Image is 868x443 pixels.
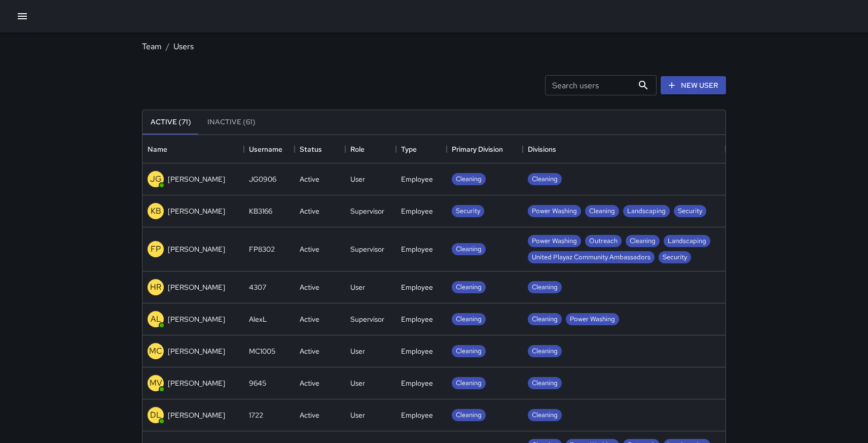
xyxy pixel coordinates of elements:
div: Employee [401,244,433,254]
p: [PERSON_NAME] [168,244,225,254]
a: Team [142,41,162,52]
div: AlexL [249,314,267,324]
span: Security [674,207,706,216]
div: Status [295,135,345,163]
span: Cleaning [528,315,562,324]
div: Type [396,135,447,163]
div: Active [300,244,319,254]
div: Employee [401,410,433,420]
div: FP8302 [249,244,275,254]
div: MC1005 [249,346,275,356]
p: HR [150,281,161,293]
div: Divisions [528,135,556,163]
button: Active (71) [142,110,199,134]
li: / [166,41,169,53]
span: Outreach [585,236,622,246]
div: Active [300,410,319,420]
p: DL [150,409,161,421]
p: [PERSON_NAME] [168,282,225,292]
p: FP [151,243,161,255]
span: Cleaning [452,379,486,388]
p: MV [150,377,162,389]
div: Employee [401,378,433,388]
p: [PERSON_NAME] [168,206,225,216]
span: Landscaping [623,207,670,216]
a: Users [173,41,194,52]
span: Power Washing [566,315,619,324]
div: Primary Division [447,135,523,163]
div: Active [300,378,319,388]
div: Active [300,282,319,292]
div: Employee [401,314,433,324]
span: Landscaping [664,236,710,246]
p: [PERSON_NAME] [168,174,225,184]
div: User [350,174,365,184]
span: Cleaning [528,347,562,356]
p: [PERSON_NAME] [168,314,225,324]
div: User [350,378,365,388]
div: Name [148,135,167,163]
span: Cleaning [585,207,619,216]
div: Role [350,135,365,163]
div: Active [300,314,319,324]
div: 4307 [249,282,266,292]
div: Username [244,135,295,163]
p: [PERSON_NAME] [168,410,225,420]
div: Username [249,135,282,163]
span: Cleaning [452,347,486,356]
div: 1722 [249,410,263,420]
span: Cleaning [452,411,486,420]
div: KB3166 [249,206,272,216]
div: Type [401,135,417,163]
a: New User [661,76,726,95]
span: Cleaning [528,175,562,184]
div: Active [300,174,319,184]
p: KB [151,205,161,217]
span: Security [659,253,691,262]
div: JG0906 [249,174,276,184]
div: Status [300,135,322,163]
p: AL [151,313,161,325]
div: User [350,410,365,420]
div: Active [300,206,319,216]
div: Primary Division [452,135,503,163]
p: JG [150,173,162,185]
span: Cleaning [452,315,486,324]
div: Supervisor [350,244,384,254]
span: Cleaning [452,283,486,292]
span: Cleaning [528,379,562,388]
div: User [350,282,365,292]
span: United Playaz Community Ambassadors [528,253,655,262]
p: [PERSON_NAME] [168,378,225,388]
div: Supervisor [350,314,384,324]
p: MC [149,345,162,357]
div: Role [345,135,396,163]
div: Divisions [523,135,726,163]
span: Power Washing [528,207,581,216]
p: [PERSON_NAME] [168,346,225,356]
button: Inactive (61) [199,110,264,134]
div: Employee [401,206,433,216]
div: Employee [401,346,433,356]
div: Employee [401,174,433,184]
div: 9645 [249,378,266,388]
span: Security [452,207,484,216]
div: User [350,346,365,356]
span: Cleaning [452,245,486,254]
span: Cleaning [528,411,562,420]
span: Cleaning [626,236,660,246]
span: Power Washing [528,236,581,246]
span: Cleaning [528,283,562,292]
span: Cleaning [452,175,486,184]
div: Employee [401,282,433,292]
div: Active [300,346,319,356]
div: Name [142,135,244,163]
div: Supervisor [350,206,384,216]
